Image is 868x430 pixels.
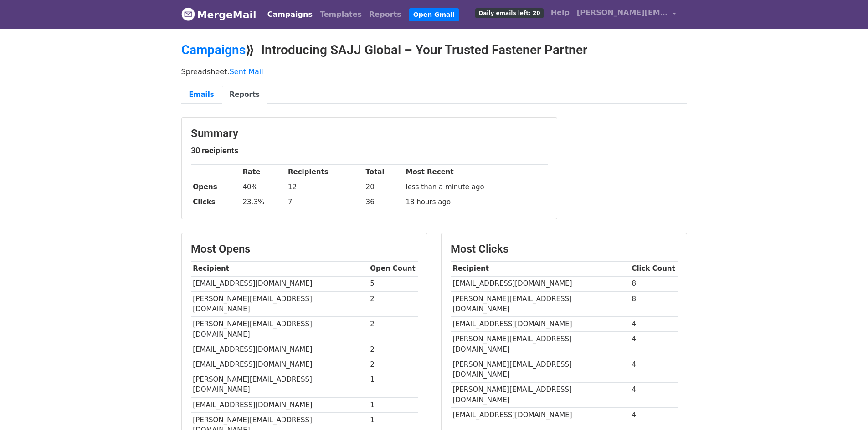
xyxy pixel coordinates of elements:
[191,372,368,398] td: [PERSON_NAME][EMAIL_ADDRESS][DOMAIN_NAME]
[222,86,267,104] a: Reports
[404,165,548,180] th: Most Recent
[630,382,678,408] td: 4
[630,357,678,383] td: 4
[364,180,404,195] td: 20
[191,397,368,412] td: [EMAIL_ADDRESS][DOMAIN_NAME]
[404,195,548,210] td: 18 hours ago
[630,276,678,291] td: 8
[191,342,368,357] td: [EMAIL_ADDRESS][DOMAIN_NAME]
[451,382,630,408] td: [PERSON_NAME][EMAIL_ADDRESS][DOMAIN_NAME]
[191,291,368,317] td: [PERSON_NAME][EMAIL_ADDRESS][DOMAIN_NAME]
[191,243,418,256] h3: Most Opens
[368,397,418,412] td: 1
[368,342,418,357] td: 2
[191,276,368,291] td: [EMAIL_ADDRESS][DOMAIN_NAME]
[630,261,678,276] th: Click Count
[451,408,630,423] td: [EMAIL_ADDRESS][DOMAIN_NAME]
[368,357,418,372] td: 2
[191,195,241,210] th: Clicks
[368,317,418,342] td: 2
[191,261,368,276] th: Recipient
[451,357,630,383] td: [PERSON_NAME][EMAIL_ADDRESS][DOMAIN_NAME]
[451,243,678,256] h3: Most Clicks
[364,165,404,180] th: Total
[316,5,365,24] a: Templates
[191,180,241,195] th: Opens
[181,5,257,24] a: MergeMail
[191,146,548,156] h5: 30 recipients
[368,372,418,398] td: 1
[230,67,263,76] a: Sent Mail
[409,8,459,21] a: Open Gmail
[451,261,630,276] th: Recipient
[241,195,286,210] td: 23.3%
[630,291,678,317] td: 8
[577,7,668,18] span: [PERSON_NAME][EMAIL_ADDRESS][DOMAIN_NAME]
[286,165,364,180] th: Recipients
[475,8,543,18] span: Daily emails left: 20
[181,67,687,76] p: Spreadsheet:
[181,86,222,104] a: Emails
[181,7,195,21] img: MergeMail logo
[181,42,687,58] h2: ⟫ Introducing SAJJ Global – Your Trusted Fastener Partner
[451,317,630,332] td: [EMAIL_ADDRESS][DOMAIN_NAME]
[241,180,286,195] td: 40%
[368,276,418,291] td: 5
[264,5,316,24] a: Campaigns
[472,4,547,22] a: Daily emails left: 20
[630,408,678,423] td: 4
[191,317,368,342] td: [PERSON_NAME][EMAIL_ADDRESS][DOMAIN_NAME]
[286,195,364,210] td: 7
[547,4,573,22] a: Help
[181,42,246,57] a: Campaigns
[573,4,680,25] a: [PERSON_NAME][EMAIL_ADDRESS][DOMAIN_NAME]
[630,332,678,357] td: 4
[451,276,630,291] td: [EMAIL_ADDRESS][DOMAIN_NAME]
[368,291,418,317] td: 2
[451,332,630,357] td: [PERSON_NAME][EMAIL_ADDRESS][DOMAIN_NAME]
[191,127,548,140] h3: Summary
[241,165,286,180] th: Rate
[451,291,630,317] td: [PERSON_NAME][EMAIL_ADDRESS][DOMAIN_NAME]
[191,357,368,372] td: [EMAIL_ADDRESS][DOMAIN_NAME]
[365,5,405,24] a: Reports
[364,195,404,210] td: 36
[404,180,548,195] td: less than a minute ago
[630,317,678,332] td: 4
[368,261,418,276] th: Open Count
[286,180,364,195] td: 12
